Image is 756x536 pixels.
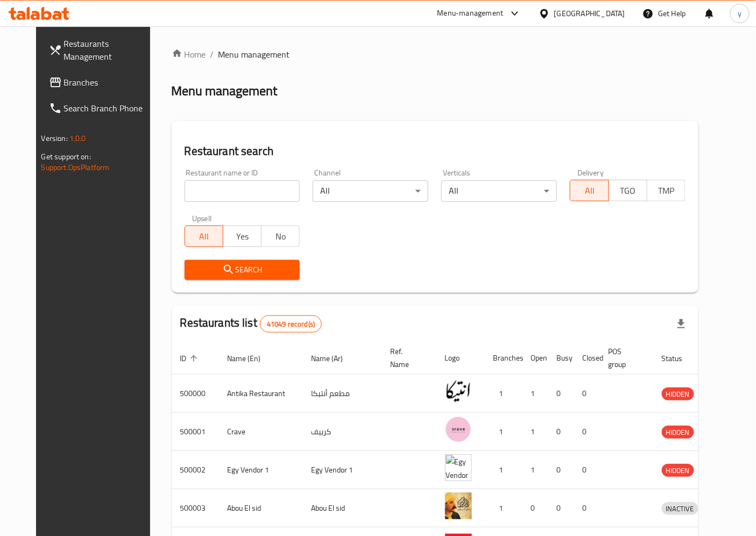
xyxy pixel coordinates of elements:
[548,342,574,375] th: Busy
[193,263,292,277] span: Search
[522,489,548,527] td: 0
[218,48,290,61] span: Menu management
[662,464,694,477] div: HIDDEN
[662,352,697,365] span: Status
[574,413,600,451] td: 0
[613,183,643,199] span: TGO
[192,215,212,222] label: Upsell
[554,8,625,19] div: [GEOGRAPHIC_DATA]
[445,454,472,481] img: Egy Vendor 1
[522,413,548,451] td: 1
[41,131,68,145] span: Version:
[548,451,574,489] td: 0
[172,451,219,489] td: 500002
[662,426,694,439] div: HIDDEN
[303,451,382,489] td: Egy Vendor 1
[662,502,698,515] div: INACTIVE
[485,342,522,375] th: Branches
[64,102,154,115] span: Search Branch Phone
[445,492,472,519] img: Abou El sid
[437,7,504,20] div: Menu-management
[303,413,382,451] td: كرييف
[228,229,257,244] span: Yes
[40,69,162,95] a: Branches
[662,426,694,439] span: HIDDEN
[445,378,472,405] img: Antika Restaurant
[313,180,428,202] div: All
[180,352,201,365] span: ID
[662,464,694,477] span: HIDDEN
[64,76,154,89] span: Branches
[570,180,609,201] button: All
[574,489,600,527] td: 0
[668,311,694,337] div: Export file
[662,388,694,400] span: HIDDEN
[172,82,278,100] h2: Menu management
[41,160,110,174] a: Support.OpsPlatform
[391,345,423,371] span: Ref. Name
[260,315,322,333] div: Total records count
[647,180,686,201] button: TMP
[185,143,686,159] h2: Restaurant search
[219,489,303,527] td: Abou El sid
[172,413,219,451] td: 500001
[577,169,604,177] label: Delivery
[575,183,604,199] span: All
[69,131,86,145] span: 1.0.0
[223,225,262,247] button: Yes
[652,183,681,199] span: TMP
[189,229,219,244] span: All
[185,260,300,280] button: Search
[312,352,357,365] span: Name (Ar)
[210,48,214,61] li: /
[548,489,574,527] td: 0
[485,489,522,527] td: 1
[441,180,557,202] div: All
[485,375,522,413] td: 1
[40,31,162,69] a: Restaurants Management
[436,342,485,375] th: Logo
[219,375,303,413] td: Antika Restaurant
[185,180,300,202] input: Search for restaurant name or ID..
[522,451,548,489] td: 1
[485,413,522,451] td: 1
[485,451,522,489] td: 1
[40,95,162,121] a: Search Branch Phone
[574,375,600,413] td: 0
[172,48,699,61] nav: breadcrumb
[574,451,600,489] td: 0
[180,315,322,333] h2: Restaurants list
[261,225,300,247] button: No
[219,413,303,451] td: Crave
[172,48,206,61] a: Home
[445,416,472,443] img: Crave
[662,503,698,515] span: INACTIVE
[172,375,219,413] td: 500000
[522,342,548,375] th: Open
[303,489,382,527] td: Abou El sid
[228,352,275,365] span: Name (En)
[64,37,154,63] span: Restaurants Management
[738,8,741,19] span: y
[219,451,303,489] td: Egy Vendor 1
[172,489,219,527] td: 500003
[548,413,574,451] td: 0
[303,375,382,413] td: مطعم أنتيكا
[609,180,647,201] button: TGO
[266,229,295,244] span: No
[260,319,321,329] span: 41049 record(s)
[41,150,91,164] span: Get support on:
[522,375,548,413] td: 1
[185,225,223,247] button: All
[574,342,600,375] th: Closed
[609,345,640,371] span: POS group
[548,375,574,413] td: 0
